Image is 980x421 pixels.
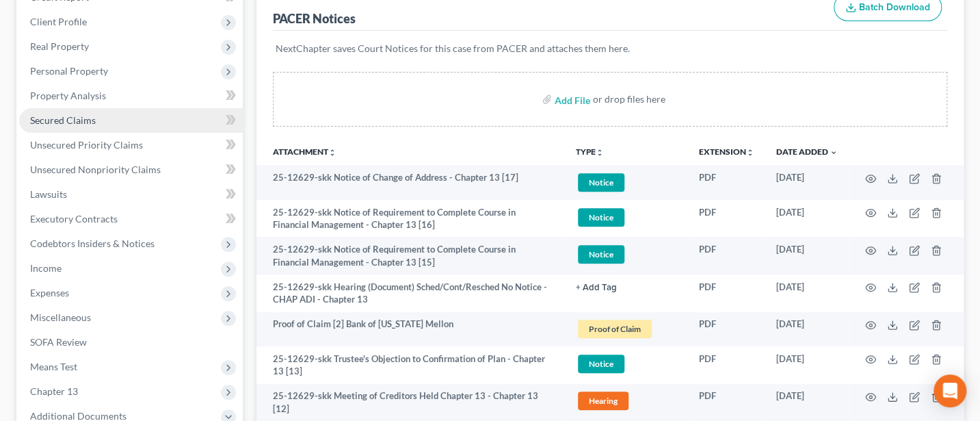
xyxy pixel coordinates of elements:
[30,385,78,397] span: Chapter 13
[765,165,849,200] td: [DATE]
[699,146,754,157] a: Extensionunfold_more
[19,207,243,231] a: Executory Contracts
[576,283,617,292] button: + Add Tag
[578,208,624,227] span: Notice
[30,90,106,101] span: Property Analysis
[776,146,838,157] a: Date Added expand_more
[688,275,765,312] td: PDF
[19,108,243,133] a: Secured Claims
[578,173,624,192] span: Notice
[830,149,838,157] i: expand_more
[688,237,765,275] td: PDF
[19,84,243,108] a: Property Analysis
[30,311,91,323] span: Miscellaneous
[30,164,161,175] span: Unsecured Nonpriority Claims
[576,318,677,340] a: Proof of Claim
[30,287,69,298] span: Expenses
[256,165,565,200] td: 25-12629-skk Notice of Change of Address - Chapter 13 [17]
[765,312,849,347] td: [DATE]
[765,200,849,238] td: [DATE]
[256,275,565,312] td: 25-12629-skk Hearing (Document) Sched/Cont/Resched No Notice - CHAP ADI - Chapter 13
[256,237,565,275] td: 25-12629-skk Notice of Requirement to Complete Course in Financial Management - Chapter 13 [15]
[30,262,62,274] span: Income
[688,165,765,200] td: PDF
[276,42,944,55] p: NextChapter saves Court Notices for this case from PACER and attaches them here.
[30,65,108,77] span: Personal Property
[688,200,765,238] td: PDF
[578,320,652,338] span: Proof of Claim
[273,146,336,157] a: Attachmentunfold_more
[578,245,624,264] span: Notice
[328,149,336,157] i: unfold_more
[576,243,677,266] a: Notice
[30,139,143,151] span: Unsecured Priority Claims
[593,92,665,106] div: or drop files here
[765,275,849,312] td: [DATE]
[30,213,118,225] span: Executory Contracts
[30,336,87,348] span: SOFA Review
[576,171,677,194] a: Notice
[688,346,765,384] td: PDF
[765,237,849,275] td: [DATE]
[933,374,966,407] div: Open Intercom Messenger
[576,281,677,294] a: + Add Tag
[746,149,754,157] i: unfold_more
[273,10,356,27] div: PACER Notices
[19,182,243,207] a: Lawsuits
[19,157,243,182] a: Unsecured Nonpriority Claims
[256,312,565,347] td: Proof of Claim [2] Bank of [US_STATE] Mellon
[576,353,677,375] a: Notice
[256,346,565,384] td: 25-12629-skk Trustee's Objection to Confirmation of Plan - Chapter 13 [13]
[30,188,67,200] span: Lawsuits
[578,392,628,410] span: Hearing
[578,355,624,373] span: Notice
[765,346,849,384] td: [DATE]
[30,361,77,372] span: Means Test
[30,114,96,126] span: Secured Claims
[688,312,765,347] td: PDF
[19,330,243,355] a: SOFA Review
[256,200,565,238] td: 25-12629-skk Notice of Requirement to Complete Course in Financial Management - Chapter 13 [16]
[30,16,87,27] span: Client Profile
[30,238,155,249] span: Codebtors Insiders & Notices
[859,1,930,13] span: Batch Download
[19,133,243,157] a: Unsecured Priority Claims
[596,149,604,157] i: unfold_more
[576,390,677,412] a: Hearing
[576,206,677,229] a: Notice
[30,40,89,52] span: Real Property
[576,148,604,157] button: TYPEunfold_more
